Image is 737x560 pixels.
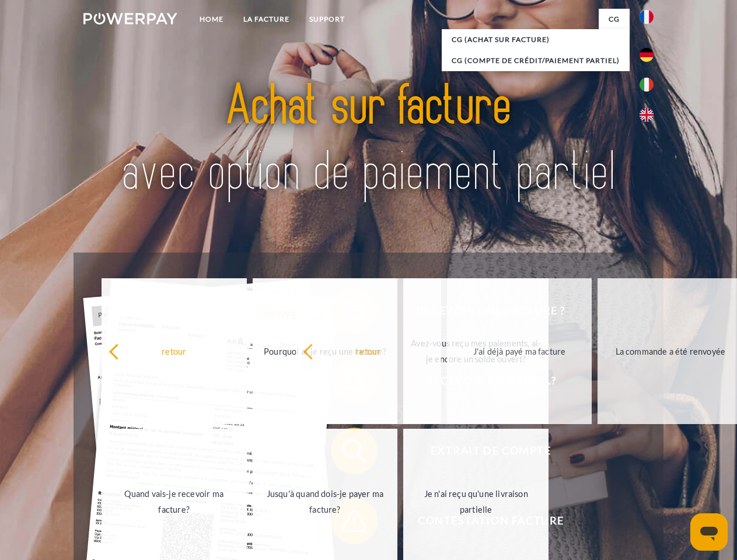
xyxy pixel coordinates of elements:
img: en [640,108,654,122]
div: retour [109,343,240,359]
div: Je n'ai reçu qu'une livraison partielle [410,486,542,517]
img: de [640,48,654,62]
div: retour [303,343,434,359]
img: it [640,78,654,92]
div: La commande a été renvoyée [605,343,736,359]
img: title-powerpay_fr.svg [111,56,626,223]
img: fr [640,10,654,24]
div: Pourquoi ai-je reçu une facture? [260,343,391,359]
img: logo-powerpay-white.svg [83,13,177,24]
a: Support [299,9,355,30]
a: Home [190,9,233,30]
a: CG (Compte de crédit/paiement partiel) [442,50,630,71]
a: LA FACTURE [233,9,299,30]
a: CG (achat sur facture) [442,29,630,50]
a: CG [599,9,630,30]
div: Jusqu'à quand dois-je payer ma facture? [260,486,391,517]
div: J'ai déjà payé ma facture [454,343,585,359]
iframe: Bouton de lancement de la fenêtre de messagerie [690,513,728,551]
div: Quand vais-je recevoir ma facture? [109,486,240,517]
